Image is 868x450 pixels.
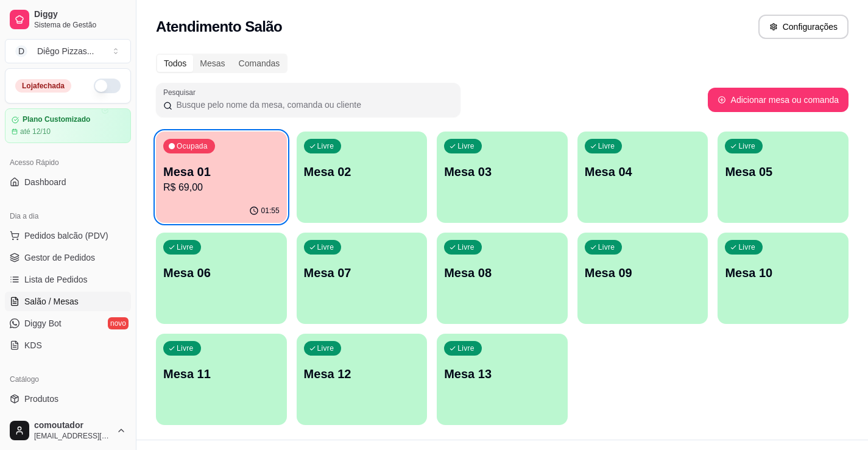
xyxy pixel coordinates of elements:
button: comoutador[EMAIL_ADDRESS][DOMAIN_NAME] [5,416,131,445]
p: Mesa 11 [163,365,280,382]
p: Mesa 01 [163,163,280,180]
span: Gestor de Pedidos [24,251,95,264]
p: Livre [598,141,615,151]
button: LivreMesa 08 [437,233,568,324]
button: LivreMesa 05 [718,132,849,223]
button: Alterar Status [94,79,121,93]
p: Livre [738,242,755,252]
p: Livre [457,242,475,252]
button: LivreMesa 09 [577,233,708,324]
article: Plano Customizado [23,115,90,124]
span: Diggy Bot [24,317,62,329]
p: Mesa 06 [163,264,280,281]
span: Produtos [24,393,58,405]
button: LivreMesa 02 [297,132,428,223]
button: LivreMesa 03 [437,132,568,223]
p: Mesa 07 [304,264,420,281]
a: Plano Customizadoaté 12/10 [5,108,131,143]
p: Mesa 13 [444,365,560,382]
span: KDS [24,339,42,351]
a: Produtos [5,389,131,409]
a: Lista de Pedidos [5,270,131,289]
p: Ocupada [177,141,208,151]
span: comoutador [34,420,111,431]
button: LivreMesa 06 [156,233,287,324]
div: Acesso Rápido [5,153,131,172]
p: Livre [598,242,615,252]
div: Diêgo Pizzas ... [37,45,94,57]
p: Mesa 10 [725,264,841,281]
a: Diggy Botnovo [5,314,131,333]
button: LivreMesa 12 [297,334,428,425]
p: Livre [177,343,194,353]
span: Lista de Pedidos [24,273,88,286]
p: Mesa 08 [444,264,560,281]
p: Livre [317,242,334,252]
p: Mesa 04 [585,163,701,180]
p: Mesa 05 [725,163,841,180]
button: Adicionar mesa ou comanda [708,88,849,112]
span: Dashboard [24,176,66,188]
p: Mesa 09 [585,264,701,281]
div: Dia a dia [5,206,131,226]
a: KDS [5,336,131,355]
span: [EMAIL_ADDRESS][DOMAIN_NAME] [34,431,111,441]
span: Salão / Mesas [24,295,79,308]
button: OcupadaMesa 01R$ 69,0001:55 [156,132,287,223]
button: LivreMesa 13 [437,334,568,425]
span: Diggy [34,9,126,20]
p: Mesa 12 [304,365,420,382]
div: Loja fechada [15,79,71,93]
div: Catálogo [5,370,131,389]
p: R$ 69,00 [163,180,280,195]
article: até 12/10 [20,127,51,136]
button: LivreMesa 11 [156,334,287,425]
div: Comandas [232,55,287,72]
p: Livre [738,141,755,151]
input: Pesquisar [172,99,453,111]
a: Salão / Mesas [5,292,131,311]
div: Todos [157,55,193,72]
button: Select a team [5,39,131,63]
button: LivreMesa 07 [297,233,428,324]
h2: Atendimento Salão [156,17,282,37]
div: Mesas [193,55,231,72]
span: Pedidos balcão (PDV) [24,230,108,242]
button: Pedidos balcão (PDV) [5,226,131,245]
p: Mesa 03 [444,163,560,180]
label: Pesquisar [163,87,200,97]
p: Livre [317,141,334,151]
button: LivreMesa 04 [577,132,708,223]
span: Sistema de Gestão [34,20,126,30]
p: Mesa 02 [304,163,420,180]
p: Livre [177,242,194,252]
p: Livre [457,343,475,353]
span: D [15,45,27,57]
p: Livre [317,343,334,353]
button: Configurações [758,15,849,39]
p: Livre [457,141,475,151]
p: 01:55 [261,206,280,216]
button: LivreMesa 10 [718,233,849,324]
a: Dashboard [5,172,131,192]
a: Gestor de Pedidos [5,248,131,267]
a: DiggySistema de Gestão [5,5,131,34]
